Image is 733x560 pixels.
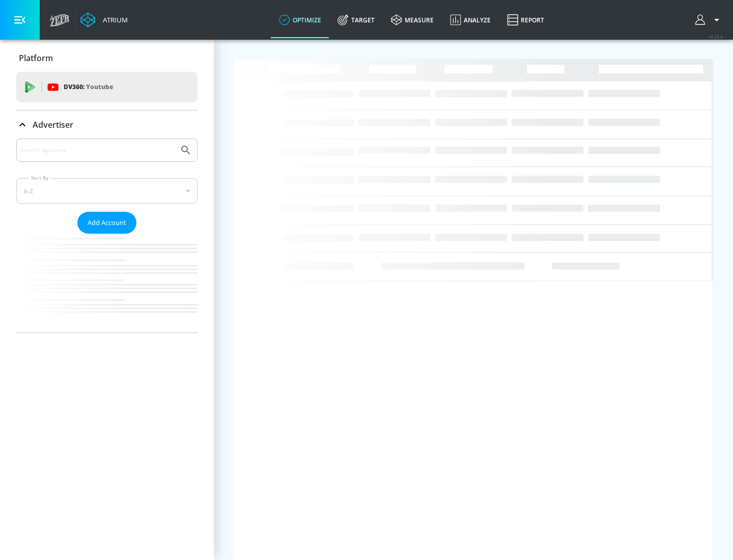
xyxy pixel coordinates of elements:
[442,2,499,38] a: Analyze
[16,178,198,204] div: A-Z
[33,119,73,130] p: Advertiser
[16,72,198,102] div: DV360: Youtube
[16,44,198,72] div: Platform
[271,2,329,38] a: optimize
[86,81,113,92] p: Youtube
[64,81,113,93] p: DV360:
[20,144,175,157] input: Search by name
[383,2,442,38] a: measure
[16,110,198,139] div: Advertiser
[16,234,198,332] nav: list of Advertiser
[80,12,128,27] a: Atrium
[99,15,128,24] div: Atrium
[19,52,53,64] p: Platform
[709,34,723,39] span: v 4.25.4
[88,217,126,229] span: Add Account
[329,2,383,38] a: Target
[29,175,51,181] label: Sort By
[16,138,198,332] div: Advertiser
[77,212,136,234] button: Add Account
[499,2,552,38] a: Report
